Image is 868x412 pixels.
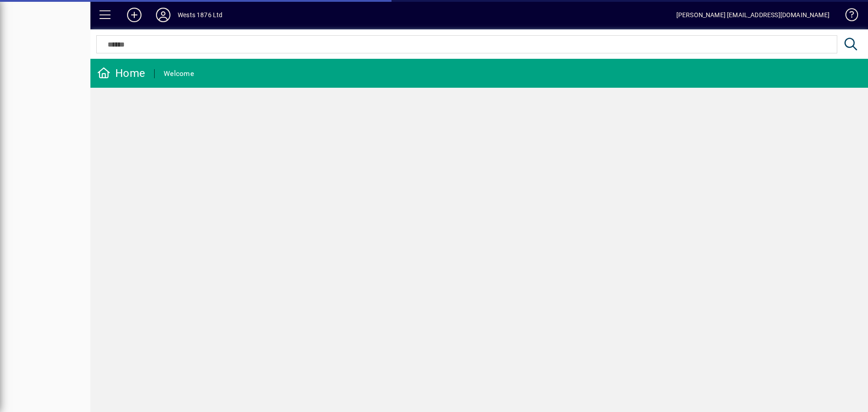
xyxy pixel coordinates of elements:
[676,8,830,22] div: [PERSON_NAME] [EMAIL_ADDRESS][DOMAIN_NAME]
[149,7,178,23] button: Profile
[164,66,194,81] div: Welcome
[178,8,222,22] div: Wests 1876 Ltd
[97,66,145,81] div: Home
[839,2,857,31] a: Knowledge Base
[120,7,149,23] button: Add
